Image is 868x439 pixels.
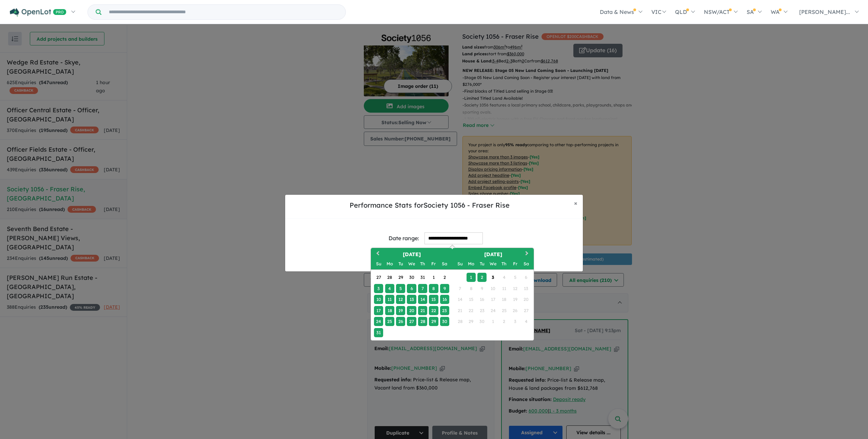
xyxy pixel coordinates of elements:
[385,317,394,326] div: Choose Monday, August 25th, 2025
[371,248,534,341] div: Choose Date
[10,8,66,17] img: Openlot PRO Logo White
[385,259,394,268] div: Monday
[521,295,531,304] div: Not available Saturday, September 20th, 2025
[510,317,519,326] div: Not available Friday, October 3rd, 2025
[499,295,509,304] div: Not available Thursday, September 18th, 2025
[440,284,449,293] div: Choose Saturday, August 9th, 2025
[374,328,383,337] div: Choose Sunday, August 31st, 2025
[510,273,519,282] div: Not available Friday, September 5th, 2025
[374,317,383,326] div: Choose Sunday, August 24th, 2025
[440,273,449,282] div: Choose Saturday, August 2nd, 2025
[429,295,438,304] div: Choose Friday, August 15th, 2025
[418,284,427,293] div: Choose Thursday, August 7th, 2025
[418,317,427,326] div: Choose Thursday, August 28th, 2025
[372,249,382,260] button: Previous Month
[407,295,416,304] div: Choose Wednesday, August 13th, 2025
[454,272,531,327] div: Month September, 2025
[374,273,383,282] div: Choose Sunday, July 27th, 2025
[510,284,519,293] div: Not available Friday, September 12th, 2025
[385,273,394,282] div: Choose Monday, July 28th, 2025
[499,306,509,315] div: Not available Thursday, September 25th, 2025
[374,284,383,293] div: Choose Sunday, August 3rd, 2025
[499,273,509,282] div: Not available Thursday, September 4th, 2025
[455,295,465,304] div: Not available Sunday, September 14th, 2025
[371,251,452,259] h2: [DATE]
[396,295,405,304] div: Choose Tuesday, August 12th, 2025
[455,259,465,268] div: Sunday
[429,273,438,282] div: Choose Friday, August 1st, 2025
[455,306,465,315] div: Not available Sunday, September 21st, 2025
[510,259,519,268] div: Friday
[467,259,476,268] div: Monday
[477,306,487,315] div: Not available Tuesday, September 23rd, 2025
[467,284,476,293] div: Not available Monday, September 8th, 2025
[407,273,416,282] div: Choose Wednesday, July 30th, 2025
[374,259,383,268] div: Sunday
[407,259,416,268] div: Wednesday
[521,306,531,315] div: Not available Saturday, September 27th, 2025
[510,306,519,315] div: Not available Friday, September 26th, 2025
[407,306,416,315] div: Choose Wednesday, August 20th, 2025
[440,295,449,304] div: Choose Saturday, August 16th, 2025
[373,272,450,338] div: Month August, 2025
[440,306,449,315] div: Choose Saturday, August 23rd, 2025
[418,295,427,304] div: Choose Thursday, August 14th, 2025
[385,284,394,293] div: Choose Monday, August 4th, 2025
[396,317,405,326] div: Choose Tuesday, August 26th, 2025
[452,251,534,259] h2: [DATE]
[429,259,438,268] div: Friday
[499,284,509,293] div: Not available Thursday, September 11th, 2025
[455,317,465,326] div: Not available Sunday, September 28th, 2025
[522,249,533,260] button: Next Month
[489,317,498,326] div: Not available Wednesday, October 1st, 2025
[385,306,394,315] div: Choose Monday, August 18th, 2025
[499,259,509,268] div: Thursday
[489,259,498,268] div: Wednesday
[103,5,344,19] input: Try estate name, suburb, builder or developer
[521,317,531,326] div: Not available Saturday, October 4th, 2025
[418,273,427,282] div: Choose Thursday, July 31st, 2025
[396,306,405,315] div: Choose Tuesday, August 19th, 2025
[467,295,476,304] div: Not available Monday, September 15th, 2025
[467,317,476,326] div: Not available Monday, September 29th, 2025
[489,306,498,315] div: Not available Wednesday, September 24th, 2025
[477,284,487,293] div: Not available Tuesday, September 9th, 2025
[521,259,531,268] div: Saturday
[429,306,438,315] div: Choose Friday, August 22nd, 2025
[418,306,427,315] div: Choose Thursday, August 21st, 2025
[440,259,449,268] div: Saturday
[477,317,487,326] div: Not available Tuesday, September 30th, 2025
[374,295,383,304] div: Choose Sunday, August 10th, 2025
[374,306,383,315] div: Choose Sunday, August 17th, 2025
[418,259,427,268] div: Thursday
[467,306,476,315] div: Not available Monday, September 22nd, 2025
[467,273,476,282] div: Choose Monday, September 1st, 2025
[477,295,487,304] div: Not available Tuesday, September 16th, 2025
[510,295,519,304] div: Not available Friday, September 19th, 2025
[799,8,850,15] span: [PERSON_NAME]...
[407,284,416,293] div: Choose Wednesday, August 6th, 2025
[385,295,394,304] div: Choose Monday, August 11th, 2025
[521,284,531,293] div: Not available Saturday, September 13th, 2025
[521,273,531,282] div: Not available Saturday, September 6th, 2025
[291,200,569,210] h5: Performance Stats for Society 1056 - Fraser Rise
[489,295,498,304] div: Not available Wednesday, September 17th, 2025
[396,273,405,282] div: Choose Tuesday, July 29th, 2025
[489,273,498,282] div: Choose Wednesday, September 3rd, 2025
[407,317,416,326] div: Choose Wednesday, August 27th, 2025
[396,259,405,268] div: Tuesday
[440,317,449,326] div: Choose Saturday, August 30th, 2025
[429,317,438,326] div: Choose Friday, August 29th, 2025
[455,284,465,293] div: Not available Sunday, September 7th, 2025
[499,317,509,326] div: Not available Thursday, October 2nd, 2025
[477,273,487,282] div: Choose Tuesday, September 2nd, 2025
[574,199,577,207] span: ×
[429,284,438,293] div: Choose Friday, August 8th, 2025
[396,284,405,293] div: Choose Tuesday, August 5th, 2025
[489,284,498,293] div: Not available Wednesday, September 10th, 2025
[389,234,419,243] div: Date range:
[477,259,487,268] div: Tuesday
